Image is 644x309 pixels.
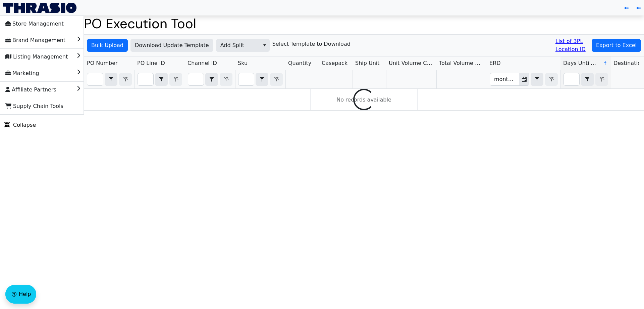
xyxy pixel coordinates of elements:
span: Add Split [220,41,256,49]
input: Filter [87,73,103,85]
button: select [581,73,593,85]
span: Help [19,290,31,298]
span: Brand Management [5,35,65,46]
button: Help floatingactionbutton [5,285,36,304]
button: select [105,73,117,85]
th: Filter [487,70,560,89]
button: Export to Excel [592,39,641,52]
h6: Select Template to Download [272,41,351,47]
span: Sku [238,59,248,67]
span: Bulk Upload [91,41,123,49]
span: Quantity [288,59,311,67]
span: PO Line ID [137,59,165,67]
input: Filter [138,73,153,85]
th: Filter [185,70,235,89]
th: Filter [84,70,135,89]
span: Choose Operator [205,73,218,86]
button: select [260,39,269,51]
button: Download Update Template [130,39,213,52]
button: select [206,73,218,85]
span: Marketing [5,68,39,79]
span: ERD [489,59,501,67]
button: Toggle calendar [519,73,529,85]
span: Export to Excel [596,41,637,49]
th: Filter [135,70,185,89]
span: Days Until ERD [563,59,598,67]
span: Download Update Template [135,41,209,49]
a: List of 3PL Location ID [555,37,589,53]
span: Listing Management [5,51,68,62]
input: Filter [490,73,519,85]
span: Choose Operator [581,73,594,86]
span: Total Volume CBM [439,59,484,67]
span: Choose Operator [256,73,268,86]
span: Choose Operator [105,73,117,86]
span: Store Management [5,18,64,29]
button: Bulk Upload [87,39,128,52]
th: Filter [560,70,611,89]
span: Ship Unit [355,59,380,67]
img: Thrasio Logo [3,3,76,13]
span: Supply Chain Tools [5,101,63,112]
button: select [155,73,167,85]
h1: PO Execution Tool [84,15,644,32]
span: Choose Operator [531,73,543,86]
input: Filter [238,73,254,85]
button: select [256,73,268,85]
button: select [531,73,543,85]
th: Filter [235,70,285,89]
span: Affiliate Partners [5,84,56,95]
input: Filter [188,73,204,85]
span: Casepack [322,59,347,67]
span: Collapse [4,121,36,129]
span: PO Number [87,59,118,67]
input: Filter [564,73,579,85]
span: Unit Volume CBM [389,59,434,67]
span: Channel ID [187,59,217,67]
span: Choose Operator [155,73,168,86]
